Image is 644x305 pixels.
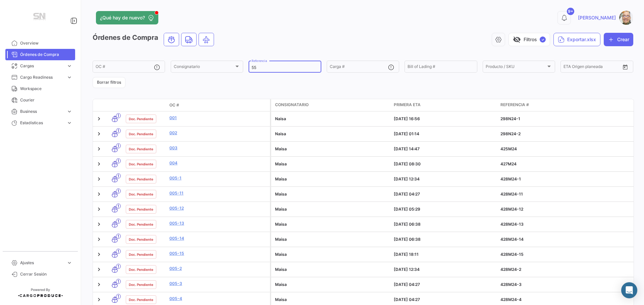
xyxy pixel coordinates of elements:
span: Maisa [275,297,287,302]
span: Doc. Pendiente [129,237,153,242]
span: 1 [116,249,121,254]
a: Expand/Collapse Row [96,206,102,213]
span: 425M24 [500,146,517,151]
span: [DATE] 05:29 [394,207,420,212]
span: 428M24-14 [500,237,524,242]
span: [DATE] 04:27 [394,282,420,287]
span: 1 [116,143,121,148]
span: 1 [116,173,121,178]
datatable-header-cell: Consignatario [271,99,391,111]
span: [DATE] 12:34 [394,267,420,272]
span: [DATE] 06:38 [394,237,421,242]
span: 1 [116,294,121,299]
span: Doc. Pendiente [129,282,153,287]
span: ✓ [540,36,546,43]
a: Expand/Collapse Row [96,131,102,137]
span: Consignatario [174,65,234,70]
span: 428M24-12 [500,207,523,212]
span: Órdenes de Compra [20,52,72,58]
span: 1 [116,234,121,239]
span: Doc. Pendiente [129,267,153,272]
span: Maisa [275,146,287,151]
span: [DATE] 06:38 [394,222,421,227]
span: Doc. Pendiente [129,207,153,212]
a: Expand/Collapse Row [96,236,102,243]
datatable-header-cell: Estado Doc. [123,102,167,108]
span: 428M24-3 [500,282,522,287]
button: Open calendar [620,62,630,72]
span: Ajustes [20,260,64,266]
span: [DATE] 08:30 [394,161,421,166]
span: [DATE] 18:11 [394,252,419,257]
datatable-header-cell: Referencia # [498,99,635,111]
button: Air [199,33,214,46]
span: Doc. Pendiente [129,252,153,257]
span: Maisa [275,252,287,257]
span: Producto / SKU [486,65,546,70]
span: 298N24-2 [500,131,521,136]
span: Cargo Readiness [20,74,64,80]
span: [PERSON_NAME] [578,14,616,21]
span: expand_more [66,74,72,80]
span: 1 [116,219,121,224]
a: Órdenes de Compra [5,49,75,60]
a: Expand/Collapse Row [96,251,102,258]
img: Captura.PNG [619,11,633,25]
a: Expand/Collapse Row [96,176,102,182]
a: 005-3 [169,281,267,287]
a: 005-1 [169,175,267,181]
span: Doc. Pendiente [129,161,153,167]
button: Land [181,33,196,46]
span: Naisa [275,116,286,121]
a: Expand/Collapse Row [96,221,102,228]
button: Ocean [164,33,179,46]
span: 1 [116,128,121,133]
span: [DATE] 14:47 [394,146,420,151]
span: Doc. Pendiente [129,297,153,302]
a: 005-4 [169,296,267,302]
a: 005-13 [169,220,267,226]
span: 298N24-1 [500,116,520,121]
span: Primera ETA [394,102,421,108]
a: 005-12 [169,205,267,211]
a: 005-14 [169,235,267,241]
span: 1 [116,188,121,194]
span: Doc. Pendiente [129,146,153,152]
span: Cerrar Sesión [20,271,72,277]
button: ¿Qué hay de nuevo? [96,11,158,24]
span: 428M24-15 [500,252,524,257]
span: Overview [20,40,72,46]
span: 1 [116,158,121,163]
span: expand_more [66,120,72,126]
a: Expand/Collapse Row [96,266,102,273]
span: [DATE] 16:56 [394,116,420,121]
span: [DATE] 04:27 [394,297,420,302]
span: 1 [116,264,121,269]
button: Crear [604,33,633,46]
a: 002 [169,130,267,136]
span: Workspace [20,86,72,92]
a: Overview [5,37,75,49]
a: 005-15 [169,250,267,256]
datatable-header-cell: OC # [167,99,270,111]
a: 005-11 [169,190,267,196]
span: Maisa [275,192,287,197]
button: visibility_offFiltros✓ [508,33,550,46]
span: Maisa [275,237,287,242]
div: Abrir Intercom Messenger [621,282,637,298]
h3: Órdenes de Compra [93,33,216,46]
span: 428M24-13 [500,222,524,227]
span: 1 [116,204,121,209]
span: [DATE] 04:27 [394,192,420,197]
span: Maisa [275,161,287,166]
span: Maisa [275,176,287,181]
span: [DATE] 01:14 [394,131,419,136]
input: Desde [563,65,576,70]
span: 1 [116,279,121,284]
span: Consignatario [275,102,309,108]
a: 003 [169,145,267,151]
a: Expand/Collapse Row [96,146,102,152]
span: Courier [20,97,72,103]
a: Expand/Collapse Row [96,296,102,303]
a: Expand/Collapse Row [96,161,102,167]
